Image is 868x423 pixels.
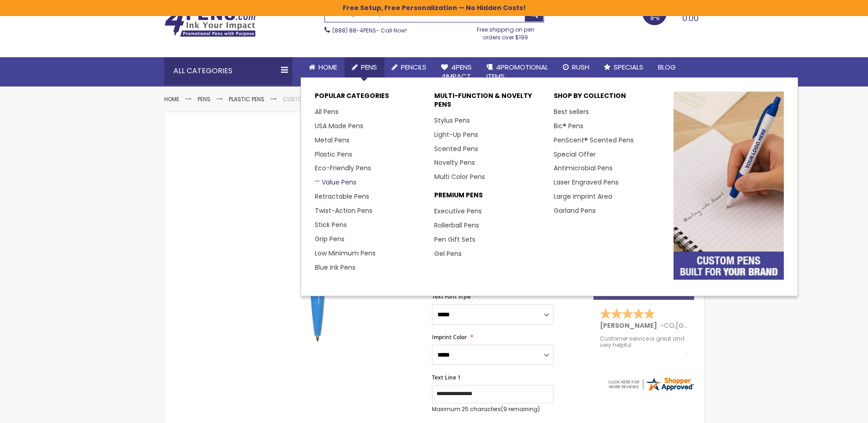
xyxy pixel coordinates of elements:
a: 4Pens4impact [434,57,479,87]
a: Novelty Pens [434,158,475,167]
span: Home [318,62,337,72]
a: 4PROMOTIONALITEMS [479,57,555,87]
a: Scented Pens [434,144,478,153]
a: Antimicrobial Pens [554,163,613,173]
a: Metal Pens [315,136,350,145]
a: Rollerball Pens [434,221,479,230]
a: Garland Pens [554,206,596,215]
span: (9 remaining) [501,405,540,413]
a: Pens [198,95,210,103]
li: Custom Cambria Plastic Retractable Ballpoint Pen - Monochromatic Body Color [283,96,525,103]
a: Stylus Pens [434,116,470,125]
span: Rush [572,62,589,72]
span: - , [660,321,743,330]
p: Popular Categories [315,92,425,105]
a: Best sellers [554,107,589,116]
span: Pens [361,62,377,72]
p: Maximum 25 characters [432,406,554,413]
span: - Call Now! [332,27,407,34]
a: Gel Pens [434,249,462,258]
a: Pen Gift Sets [434,235,475,244]
img: custom-pens [674,92,784,280]
img: 4Pens Custom Pens and Promotional Products [164,8,256,37]
div: All Categories [164,57,292,85]
div: Customer service is great and very helpful [600,336,689,355]
a: Light-Up Pens [434,130,478,139]
a: Stick Pens [315,220,347,229]
a: Rush [555,57,597,77]
a: Specials [597,57,651,77]
span: 4PROMOTIONAL ITEMS [486,62,548,81]
a: Plastic Pens [315,150,352,159]
a: Bic® Pens [554,121,583,130]
a: Blog [651,57,683,77]
a: Large Imprint Area [554,192,612,201]
a: Eco-Friendly Pens [315,163,371,173]
a: Executive Pens [434,206,482,216]
a: 4pens.com certificate URL [607,386,695,394]
span: Pencils [401,62,426,72]
a: All Pens [315,107,339,116]
a: Pens [345,57,384,77]
a: USA Made Pens [315,121,363,130]
span: [GEOGRAPHIC_DATA] [676,321,743,330]
a: Plastic Pens [229,95,264,103]
span: [PERSON_NAME] [600,321,660,330]
span: Specials [614,62,643,72]
a: Home [164,95,179,103]
a: Grip Pens [315,234,345,244]
a: Pencils [384,57,434,77]
a: Blue Ink Pens [315,263,356,272]
a: Home [302,57,345,77]
span: 0.00 [682,12,699,24]
p: Shop By Collection [554,92,664,105]
p: Premium Pens [434,191,545,204]
img: image_9__1_1.jpg [211,135,420,344]
span: Blog [658,62,676,72]
div: Free shipping on pen orders over $199 [467,22,544,41]
a: Special Offer [554,150,596,159]
span: CO [664,321,674,330]
a: Multi Color Pens [434,172,485,181]
p: Multi-Function & Novelty Pens [434,92,545,114]
img: 4pens.com widget logo [607,376,695,392]
span: 4Pens 4impact [441,62,472,81]
a: PenScent® Scented Pens [554,136,634,145]
span: Imprint Color [432,333,467,341]
span: Text Font Style [432,293,471,300]
a: Laser Engraved Pens [554,178,619,187]
a: Retractable Pens [315,192,369,201]
a: Low Minimum Pens [315,249,376,258]
a: Twist-Action Pens [315,206,372,215]
span: Text Line 1 [432,374,461,381]
a: (888) 88-4PENS [332,27,376,34]
a: Value Pens [315,178,356,187]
